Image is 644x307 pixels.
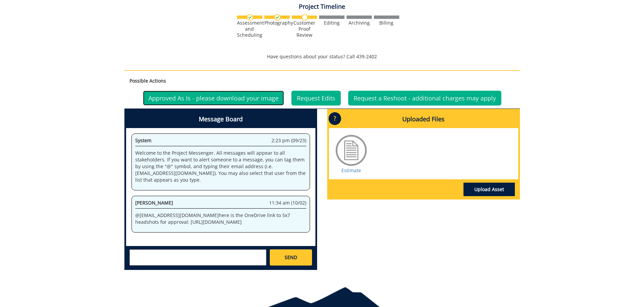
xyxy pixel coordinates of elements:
img: checkmark [274,14,281,21]
div: Assessment and Scheduling [237,20,262,38]
span: 11:34 am (10/02) [269,199,306,206]
h4: Project Timeline [124,3,520,10]
div: Customer Proof Review [292,20,317,38]
span: System [135,137,151,144]
img: no [302,14,308,21]
a: Upload Asset [463,183,515,196]
span: [PERSON_NAME] [135,199,173,206]
img: checkmark [247,14,253,21]
div: Billing [374,20,399,26]
a: Approved As Is - please download your image [143,91,284,105]
a: Estimate [341,167,361,174]
p: ? [329,112,341,125]
h4: Uploaded Files [329,111,518,128]
div: Photography [264,20,290,26]
p: Welcome to the Project Messenger. All messages will appear to all stakeholders. If you want to al... [135,150,306,183]
textarea: messageToSend [129,249,266,266]
a: SEND [270,249,312,266]
p: Have questions about your status? Call 439-2402 [124,53,520,60]
div: Archiving [347,20,372,26]
h4: Message Board [126,111,315,128]
span: 2:23 pm (09/23) [271,137,306,144]
div: Editing [319,20,344,26]
strong: Possible Actions [129,78,166,84]
a: Request Edits [291,91,341,105]
p: @ [EMAIL_ADDRESS][DOMAIN_NAME] here is the OneDrive link to 5x7 headshots for approval: [URL][DOM... [135,212,306,225]
a: Request a Reshoot - additional charges may apply [348,91,501,105]
span: SEND [285,254,297,261]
